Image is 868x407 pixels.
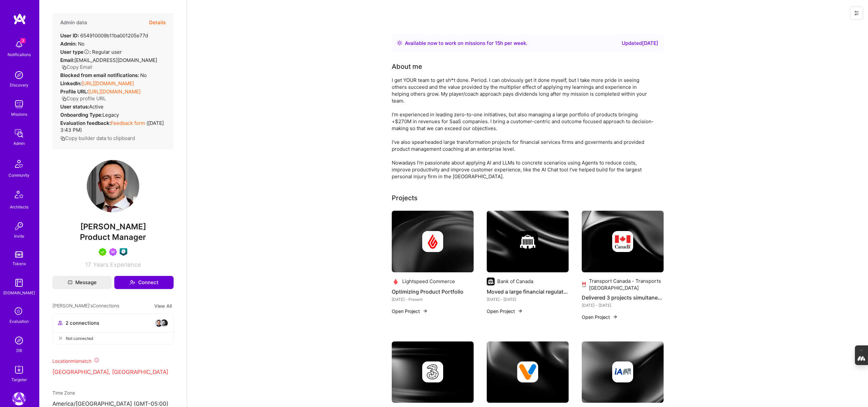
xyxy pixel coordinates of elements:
div: [DATE] - Present [392,296,474,303]
div: Transport Canada - Transports [GEOGRAPHIC_DATA] [589,278,663,291]
button: Open Project [392,308,428,315]
h4: Delivered 3 projects simultaneously for a Government client with strict deadlines [582,293,664,302]
img: arrow-right [423,308,428,314]
img: tokens [15,251,23,258]
img: admin teamwork [12,127,26,140]
button: Copy Email [62,64,92,70]
img: Community [11,156,27,172]
div: Missions [11,111,27,118]
img: cover [582,341,664,403]
a: A.Team: Leading A.Team's Marketing & DemandGen [11,392,27,405]
i: icon CloseGray [58,336,63,341]
div: Bank of Canada [497,278,533,285]
img: Company logo [422,231,443,252]
img: Skill Targeter [12,363,26,376]
div: Admin [13,140,25,147]
i: icon Mail [68,280,72,285]
img: Invite [12,220,26,233]
div: Available now to work on missions for h per week . [405,39,527,47]
div: Discovery [10,82,28,88]
button: Open Project [582,314,618,320]
span: 17 [85,261,91,268]
div: Architects [10,203,28,210]
span: Time Zone [52,390,75,396]
img: Company logo [612,231,633,252]
i: icon Collaborator [58,320,63,325]
span: [PERSON_NAME]'s Connections [52,302,119,310]
div: Location mismatch [52,358,174,364]
img: User Avatar [87,160,139,212]
button: Open Project [487,308,523,315]
div: No [60,72,147,79]
img: cover [392,211,474,272]
img: cover [487,211,569,272]
strong: Profile URL: [60,88,88,95]
div: [DOMAIN_NAME] [3,289,35,296]
img: cover [582,211,664,272]
div: Community [9,172,29,179]
button: Details [149,13,166,32]
div: Lightspeed Commerce [402,278,455,285]
img: A.Teamer in Residence [99,248,106,256]
i: Help [84,49,89,55]
button: Connect [114,276,174,289]
img: cover [392,341,474,403]
a: [URL][DOMAIN_NAME] [82,80,134,87]
div: About me [392,62,422,71]
span: [PERSON_NAME] [52,222,174,232]
span: Product Manager [80,232,146,242]
button: Message [52,276,112,289]
button: Copy builder data to clipboard [60,135,135,142]
img: arrow-right [613,314,618,320]
i: icon SelectionTeam [13,305,25,318]
strong: Admin: [60,41,77,47]
div: Evaluation [9,318,29,325]
div: Regular user [60,48,122,55]
button: View All [152,302,174,310]
strong: Blocked from email notifications: [60,72,140,78]
span: 3 [20,38,26,43]
img: A.Team: Leading A.Team's Marketing & DemandGen [12,392,26,405]
div: Tokens [12,260,26,267]
div: I get YOUR team to get sh*t done. Period. I can obviously get it done myself, but I take more pri... [392,77,654,180]
img: Company logo [392,278,400,285]
strong: User type : [60,49,91,55]
img: cover [487,341,569,403]
img: Fintech guild [120,248,127,256]
div: ( [DATE] 3:43 PM ) [60,120,166,133]
img: Company logo [612,361,633,382]
p: [GEOGRAPHIC_DATA], [GEOGRAPHIC_DATA] [52,368,174,376]
span: 15 [495,40,500,46]
img: teamwork [12,98,26,111]
img: Admin Search [12,334,26,347]
img: Company logo [422,361,443,382]
h4: Admin data [60,20,87,26]
img: bell [12,38,26,51]
img: avatar [155,319,163,327]
img: arrow-right [518,308,523,314]
div: [DATE] - [DATE] [487,296,569,303]
img: Availability [397,40,402,46]
span: legacy [103,112,119,118]
strong: Onboarding Type: [60,112,103,118]
a: Feedback form [111,120,145,126]
h4: Moved a large financial regulator to a Product Management model of delivery [487,287,569,296]
strong: Email: [60,57,74,63]
i: icon Copy [62,65,66,70]
span: Years Experience [93,261,141,268]
img: Architects [11,188,27,203]
div: Notifications [8,51,31,58]
img: Company logo [517,361,538,382]
i: icon Copy [60,136,65,141]
span: [EMAIL_ADDRESS][DOMAIN_NAME] [74,57,157,63]
i: icon Copy [62,96,66,101]
img: avatar [160,319,168,327]
img: guide book [12,276,26,289]
strong: Evaluation feedback: [60,120,111,126]
i: icon Connect [129,280,135,285]
button: Copy profile URL [62,95,106,102]
div: Projects [392,193,418,203]
span: Not connected [66,335,93,342]
div: Targeter [11,376,27,383]
h4: Optimizing Product Portfolio [392,287,474,296]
